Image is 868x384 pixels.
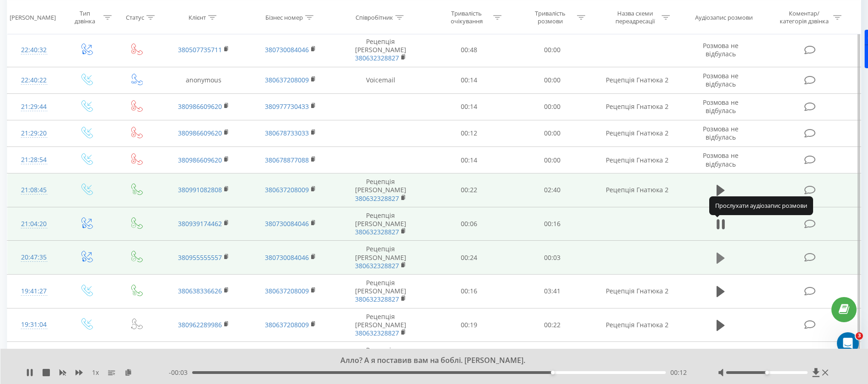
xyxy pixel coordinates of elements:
[169,368,192,377] span: - 00:03
[594,274,680,308] td: Рецепція Гнатюка 2
[837,332,859,354] iframe: Intercom live chat
[178,287,222,295] a: 380638336626
[511,173,594,207] td: 02:40
[777,10,831,25] div: Коментар/категорія дзвінка
[709,196,813,215] div: Прослухати аудіозапис розмови
[334,67,427,93] td: Voicemail
[265,219,309,228] a: 380730084046
[511,342,594,376] td: 01:57
[178,320,222,329] a: 380962289986
[703,98,739,115] span: Розмова не відбулась
[355,295,399,303] a: 380632328827
[594,173,680,207] td: Рецепція Гнатюка 2
[594,67,680,93] td: Рецепція Гнатюка 2
[427,67,511,93] td: 00:14
[551,371,555,374] div: Accessibility label
[16,71,51,89] div: 22:40:22
[695,13,753,21] div: Аудіозапис розмови
[189,13,206,21] div: Клієнт
[178,185,222,194] a: 380991082808
[16,124,51,142] div: 21:29:20
[511,274,594,308] td: 03:41
[442,10,491,25] div: Тривалість очікування
[178,45,222,54] a: 380507735711
[427,120,511,146] td: 00:12
[265,129,309,137] a: 380678733033
[594,342,680,376] td: Рецепція Гнатюка 2
[265,13,303,21] div: Бізнес номер
[334,207,427,241] td: Рецепція [PERSON_NAME]
[16,41,51,59] div: 22:40:32
[511,308,594,342] td: 00:22
[427,274,511,308] td: 00:16
[334,342,427,376] td: Рецепція [PERSON_NAME]
[161,67,247,93] td: anonymous
[511,120,594,146] td: 00:00
[16,282,51,300] div: 19:41:27
[178,129,222,137] a: 380986609620
[334,308,427,342] td: Рецепція [PERSON_NAME]
[355,194,399,203] a: 380632328827
[511,241,594,275] td: 00:03
[355,329,399,337] a: 380632328827
[594,308,680,342] td: Рецепція Гнатюка 2
[355,227,399,236] a: 380632328827
[69,10,101,25] div: Тип дзвінка
[427,33,511,67] td: 00:48
[703,71,739,88] span: Розмова не відбулась
[16,98,51,116] div: 21:29:44
[511,207,594,241] td: 00:16
[16,249,51,266] div: 20:47:35
[427,207,511,241] td: 00:06
[178,102,222,111] a: 380986609620
[526,10,575,25] div: Тривалість розмови
[610,10,659,25] div: Назва схеми переадресації
[265,253,309,262] a: 380730084046
[355,54,399,62] a: 380632328827
[334,274,427,308] td: Рецепція [PERSON_NAME]
[16,181,51,199] div: 21:08:45
[511,33,594,67] td: 00:00
[703,41,739,58] span: Розмова не відбулась
[265,156,309,164] a: 380678877088
[856,332,863,340] span: 3
[765,371,769,374] div: Accessibility label
[594,120,680,146] td: Рецепція Гнатюка 2
[334,173,427,207] td: Рецепція [PERSON_NAME]
[670,368,687,377] span: 00:12
[265,102,309,111] a: 380977730433
[178,156,222,164] a: 380986609620
[10,13,56,21] div: [PERSON_NAME]
[703,124,739,141] span: Розмова не відбулась
[427,241,511,275] td: 00:24
[16,215,51,233] div: 21:04:20
[92,368,99,377] span: 1 x
[265,320,309,329] a: 380637208009
[265,45,309,54] a: 380730084046
[427,93,511,120] td: 00:14
[594,147,680,173] td: Рецепція Гнатюка 2
[427,308,511,342] td: 00:19
[178,253,222,262] a: 380955555557
[427,342,511,376] td: 00:16
[355,261,399,270] a: 380632328827
[356,13,393,21] div: Співробітник
[334,33,427,67] td: Рецепція [PERSON_NAME]
[107,356,750,366] div: Алло? А я поставив вам на боблі. [PERSON_NAME].
[16,316,51,334] div: 19:31:04
[427,173,511,207] td: 00:22
[594,93,680,120] td: Рецепція Гнатюка 2
[265,76,309,84] a: 380637208009
[427,147,511,173] td: 00:14
[334,241,427,275] td: Рецепція [PERSON_NAME]
[703,151,739,168] span: Розмова не відбулась
[178,219,222,228] a: 380939174462
[265,287,309,295] a: 380637208009
[126,13,144,21] div: Статус
[16,151,51,169] div: 21:28:54
[511,93,594,120] td: 00:00
[511,67,594,93] td: 00:00
[511,147,594,173] td: 00:00
[265,185,309,194] a: 380637208009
